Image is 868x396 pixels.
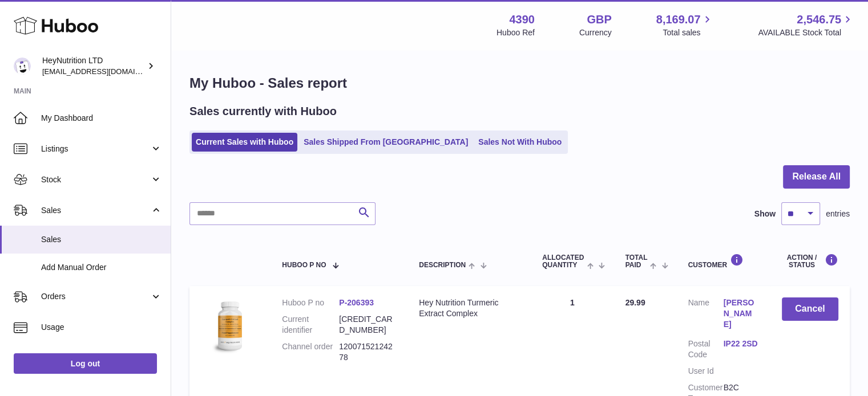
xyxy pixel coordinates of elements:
[300,133,472,152] a: Sales Shipped From [GEOGRAPHIC_DATA]
[42,55,145,77] div: HeyNutrition LTD
[688,338,724,360] dt: Postal Code
[797,12,841,27] span: 2,546.75
[688,366,724,377] dt: User Id
[41,174,150,185] span: Stock
[782,297,838,321] button: Cancel
[758,27,854,38] span: AVAILABLE Stock Total
[41,113,162,124] span: My Dashboard
[542,254,584,269] span: ALLOCATED Quantity
[282,341,339,363] dt: Channel order
[282,262,326,269] span: Huboo P no
[189,104,337,119] h2: Sales currently with Huboo
[282,297,339,308] dt: Huboo P no
[625,298,645,307] span: 29.99
[192,133,297,152] a: Current Sales with Huboo
[41,144,150,154] span: Listings
[41,262,162,273] span: Add Manual Order
[758,12,854,38] a: 2,546.75 AVAILABLE Stock Total
[688,297,724,333] dt: Name
[41,291,150,302] span: Orders
[14,353,157,374] a: Log out
[656,12,701,27] span: 8,169.07
[41,234,162,245] span: Sales
[688,254,759,269] div: Customer
[579,27,612,38] div: Currency
[282,314,339,336] dt: Current identifier
[826,209,850,219] span: entries
[189,74,850,92] h1: My Huboo - Sales report
[724,338,759,349] a: IP22 2SD
[419,262,466,269] span: Description
[42,67,168,76] span: [EMAIL_ADDRESS][DOMAIN_NAME]
[474,133,566,152] a: Sales Not With Huboo
[656,12,714,38] a: 8,169.07 Total sales
[754,209,776,219] label: Show
[339,298,374,307] a: P-206393
[41,205,150,216] span: Sales
[587,12,611,27] strong: GBP
[14,58,31,75] img: info@heynutrition.com
[663,27,713,38] span: Total sales
[201,297,258,354] img: 43901725567759.jpeg
[782,254,838,269] div: Action / Status
[419,297,519,319] div: Hey Nutrition Turmeric Extract Complex
[496,27,535,38] div: Huboo Ref
[339,314,396,336] dd: [CREDIT_CARD_NUMBER]
[783,165,850,189] button: Release All
[41,322,162,333] span: Usage
[724,297,759,330] a: [PERSON_NAME]
[339,341,396,363] dd: 12007152124278
[625,254,647,269] span: Total paid
[509,12,535,27] strong: 4390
